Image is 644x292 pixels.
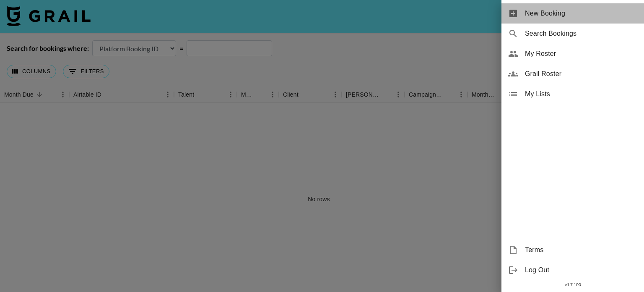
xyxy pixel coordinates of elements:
[525,29,637,39] span: Search Bookings
[501,84,644,104] div: My Lists
[525,245,637,255] span: Terms
[525,265,637,275] span: Log Out
[501,240,644,260] div: Terms
[525,8,637,18] span: New Booking
[501,24,644,44] div: Search Bookings
[501,260,644,280] div: Log Out
[525,89,637,99] span: My Lists
[501,44,644,64] div: My Roster
[501,280,644,289] div: v 1.7.100
[525,69,637,79] span: Grail Roster
[501,3,644,24] div: New Booking
[525,49,637,59] span: My Roster
[501,64,644,84] div: Grail Roster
